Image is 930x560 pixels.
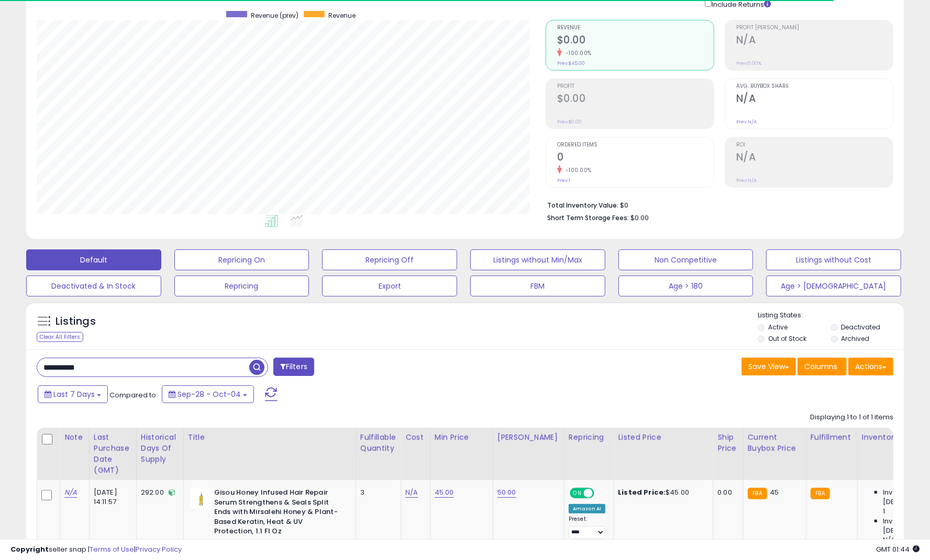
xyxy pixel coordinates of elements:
[717,432,738,454] div: Ship Price
[136,544,182,554] a: Privacy Policy
[557,34,714,48] h2: $0.00
[811,432,853,443] div: Fulfillment
[470,249,605,270] button: Listings without Min/Max
[26,249,161,270] button: Default
[191,488,212,509] img: 21XwqNFwbUL._SL40_.jpg
[141,488,175,497] div: 292.00
[174,276,309,296] button: Repricing
[736,119,757,125] small: Prev: N/A
[162,385,254,403] button: Sep-28 - Oct-04
[557,142,714,148] span: Ordered Items
[64,432,85,443] div: Note
[405,487,418,498] a: N/A
[10,545,182,555] div: seller snap | |
[883,507,885,516] span: 1
[883,535,895,545] span: N/A
[811,488,830,499] small: FBA
[562,166,592,174] small: -100.00%
[557,119,582,125] small: Prev: $0.00
[10,544,49,554] strong: Copyright
[141,432,179,465] div: Historical Days Of Supply
[557,25,714,31] span: Revenue
[328,11,356,20] span: Revenue
[736,151,893,165] h2: N/A
[876,544,920,554] span: 2025-10-13 01:44 GMT
[618,276,754,296] button: Age > 180
[748,432,802,454] div: Current Buybox Price
[37,332,83,342] div: Clear All Filters
[64,487,77,498] a: N/A
[251,11,298,20] span: Revenue (prev)
[618,488,705,497] div: $45.00
[741,358,796,375] button: Save View
[557,151,714,165] h2: 0
[435,432,489,443] div: Min Price
[804,361,837,372] span: Columns
[736,25,893,31] span: Profit [PERSON_NAME]
[593,489,610,498] span: OFF
[569,432,609,443] div: Repricing
[56,314,96,329] h5: Listings
[630,213,649,223] span: $0.00
[405,432,426,443] div: Cost
[842,334,870,343] label: Archived
[562,49,592,57] small: -100.00%
[360,432,396,454] div: Fulfillable Quantity
[569,504,605,513] div: Amazon AI
[547,201,618,210] b: Total Inventory Value:
[748,488,767,499] small: FBA
[557,84,714,89] span: Profit
[174,249,309,270] button: Repricing On
[90,544,134,554] a: Terms of Use
[770,487,779,497] span: 45
[547,198,885,211] li: $0
[497,487,516,498] a: 50.00
[766,276,901,296] button: Age > [DEMOGRAPHIC_DATA]
[360,488,393,497] div: 3
[470,276,605,296] button: FBM
[810,413,893,422] div: Displaying 1 to 1 of 1 items
[569,516,605,539] div: Preset:
[322,249,457,270] button: Repricing Off
[38,385,108,403] button: Last 7 Days
[736,34,893,48] h2: N/A
[53,389,95,399] span: Last 7 Days
[322,276,457,296] button: Export
[736,93,893,107] h2: N/A
[435,487,454,498] a: 45.00
[571,489,584,498] span: ON
[547,213,629,222] b: Short Term Storage Fees:
[94,432,132,476] div: Last Purchase Date (GMT)
[618,487,666,497] b: Listed Price:
[178,389,241,399] span: Sep-28 - Oct-04
[497,432,560,443] div: [PERSON_NAME]
[26,276,161,296] button: Deactivated & In Stock
[736,60,761,66] small: Prev: 0.00%
[109,390,158,400] span: Compared to:
[736,177,757,184] small: Prev: N/A
[717,488,735,497] div: 0.00
[214,488,341,539] b: Gisou Honey Infused Hair Repair Serum Strengthens & Seals Split Ends with Mirsalehi Honey & Plant...
[188,432,351,443] div: Title
[736,84,893,89] span: Avg. Buybox Share
[557,60,585,66] small: Prev: $45.00
[768,323,788,332] label: Active
[736,142,893,148] span: ROI
[557,177,570,184] small: Prev: 1
[798,358,847,375] button: Columns
[758,311,903,321] p: Listing States:
[273,358,314,376] button: Filters
[618,432,708,443] div: Listed Price
[618,249,754,270] button: Non Competitive
[766,249,901,270] button: Listings without Cost
[842,323,881,332] label: Deactivated
[94,488,128,507] div: [DATE] 14:11:57
[768,334,806,343] label: Out of Stock
[848,358,893,375] button: Actions
[557,93,714,107] h2: $0.00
